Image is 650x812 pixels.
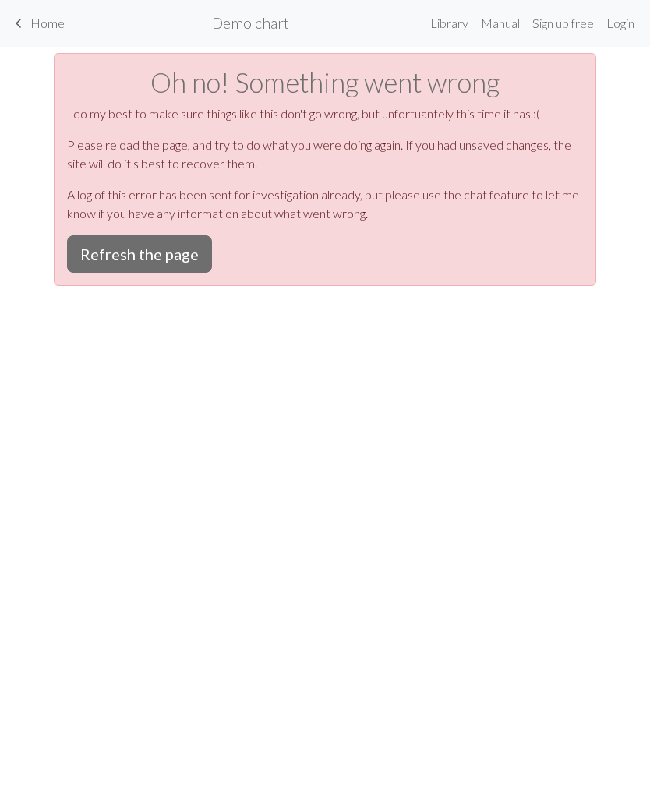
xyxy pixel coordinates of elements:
[9,10,65,37] a: Home
[67,235,212,273] button: Refresh the page
[600,8,641,39] a: Login
[212,14,289,32] h2: Demo chart
[67,66,583,98] h1: Oh no! Something went wrong
[67,104,583,123] p: I do my best to make sure things like this don't go wrong, but unfortuantely this time it has :(
[424,8,475,39] a: Library
[30,16,65,30] span: Home
[9,12,28,34] span: keyboard_arrow_left
[475,8,526,39] a: Manual
[526,8,600,39] a: Sign up free
[67,136,583,173] p: Please reload the page, and try to do what you were doing again. If you had unsaved changes, the ...
[67,185,583,223] p: A log of this error has been sent for investigation already, but please use the chat feature to l...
